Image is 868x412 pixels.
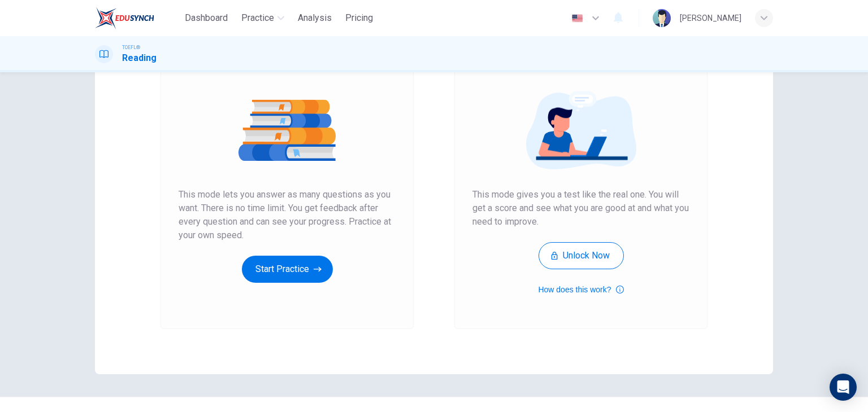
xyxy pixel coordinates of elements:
button: Dashboard [180,8,232,28]
img: Profile picture [653,9,671,27]
button: Start Practice [242,256,333,283]
span: This mode lets you answer as many questions as you want. There is no time limit. You get feedback... [179,188,396,242]
button: Analysis [293,8,336,28]
a: EduSynch logo [95,7,180,29]
div: Open Intercom Messenger [830,374,857,401]
span: Analysis [298,11,332,25]
img: EduSynch logo [95,7,154,29]
div: [PERSON_NAME] [680,11,741,25]
span: TOEFL® [122,43,140,51]
img: en [570,14,584,23]
span: This mode gives you a test like the real one. You will get a score and see what you are good at a... [472,188,689,229]
button: Pricing [341,8,377,28]
button: How does this work? [538,283,623,296]
h1: Reading [122,51,157,65]
span: Pricing [345,11,373,25]
button: Unlock Now [539,242,624,269]
span: Practice [241,11,274,25]
span: Dashboard [185,11,228,25]
button: Practice [237,8,289,28]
